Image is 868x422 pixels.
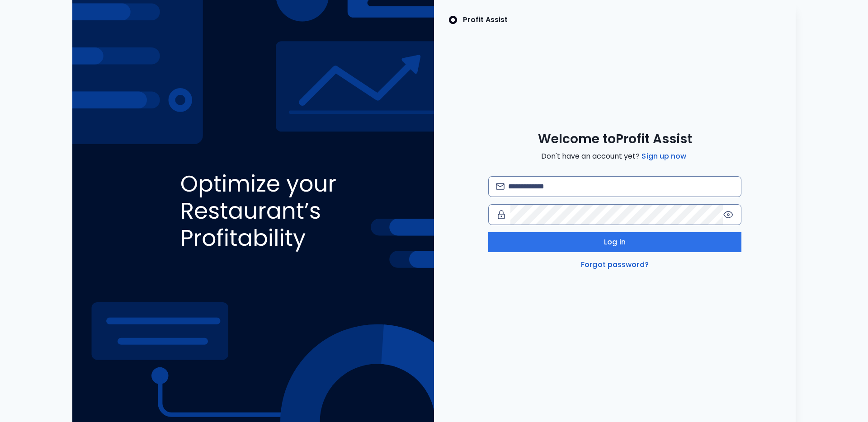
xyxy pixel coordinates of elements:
[496,183,505,190] img: email
[538,131,692,147] span: Welcome to Profit Assist
[488,232,741,252] button: Log in
[640,151,688,162] a: Sign up now
[579,259,651,270] a: Forgot password?
[541,151,688,162] span: Don't have an account yet?
[604,237,626,248] span: Log in
[448,14,458,25] img: SpotOn Logo
[463,14,508,25] p: Profit Assist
